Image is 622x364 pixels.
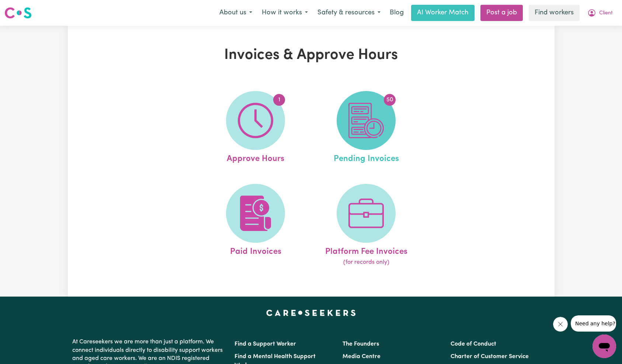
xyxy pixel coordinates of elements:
a: Media Centre [343,354,381,360]
a: AI Worker Match [411,5,475,21]
iframe: Button to launch messaging window [593,335,616,358]
a: Careseekers logo [4,4,32,21]
a: Approve Hours [202,91,309,165]
a: Platform Fee Invoices(for records only) [313,184,419,267]
a: The Founders [343,341,379,347]
span: Pending Invoices [334,150,399,165]
span: (for records only) [343,258,389,267]
iframe: Message from company [571,315,616,332]
a: Find a Support Worker [234,341,296,347]
span: Paid Invoices [230,243,281,258]
button: My Account [583,5,618,21]
button: About us [215,5,257,21]
a: Careseekers home page [266,310,356,316]
a: Charter of Customer Service [451,354,529,360]
span: Client [599,9,613,17]
iframe: Close message [553,317,568,332]
span: Platform Fee Invoices [325,243,407,258]
a: Pending Invoices [313,91,419,165]
a: Blog [385,5,408,21]
span: 1 [273,94,285,106]
span: Approve Hours [227,150,284,165]
h1: Invoices & Approve Hours [153,46,469,64]
button: Safety & resources [313,5,385,21]
a: Find workers [529,5,580,21]
a: Post a job [480,5,523,21]
button: How it works [257,5,313,21]
a: Code of Conduct [451,341,496,347]
img: Careseekers logo [4,6,32,20]
span: 50 [384,94,396,106]
a: Paid Invoices [202,184,309,267]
